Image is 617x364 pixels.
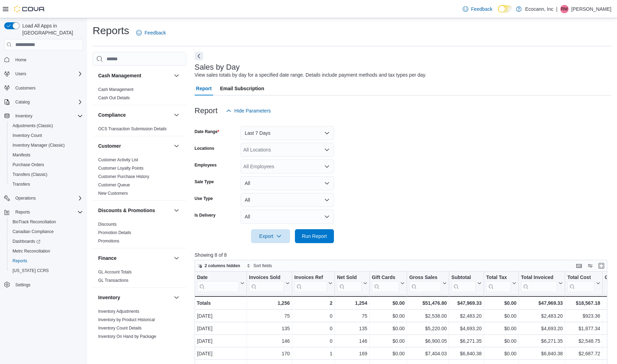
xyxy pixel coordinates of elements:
[244,262,275,270] button: Sort fields
[255,229,286,243] span: Export
[567,349,600,358] div: $2,687.72
[556,5,557,13] p: |
[10,237,43,246] a: Dashboards
[15,209,30,215] span: Reports
[93,156,186,200] div: Customer
[13,70,29,78] button: Users
[7,150,86,160] button: Manifests
[7,246,86,256] button: Metrc Reconciliation
[486,324,516,333] div: $0.00
[197,274,244,292] button: Date
[195,63,240,71] h3: Sales by Day
[451,274,476,281] div: Subtotal
[561,5,568,13] span: RM
[372,299,405,307] div: $0.00
[10,218,83,226] span: BioTrack Reconciliation
[337,274,361,281] div: Net Sold
[197,312,244,320] div: [DATE]
[10,227,83,236] span: Canadian Compliance
[98,95,130,100] a: Cash Out Details
[7,227,86,237] button: Canadian Compliance
[10,151,33,159] a: Manifests
[241,210,334,224] button: All
[10,161,83,169] span: Purchase Orders
[1,97,86,107] button: Catalog
[7,160,86,170] button: Purchase Orders
[93,85,186,105] div: Cash Management
[567,274,600,292] button: Total Cost
[172,71,181,80] button: Cash Management
[409,324,447,333] div: $5,220.00
[372,274,399,292] div: Gift Card Sales
[253,263,272,269] span: Sort fields
[98,255,117,262] h3: Finance
[195,52,203,60] button: Next
[294,349,332,358] div: 1
[10,247,83,255] span: Metrc Reconciliation
[172,254,181,262] button: Finance
[451,349,482,358] div: $6,840.38
[197,337,244,345] div: [DATE]
[98,191,128,196] a: New Customers
[10,266,52,275] a: [US_STATE] CCRS
[7,237,86,246] a: Dashboards
[521,274,563,292] button: Total Invoiced
[13,152,30,158] span: Manifests
[98,230,131,235] a: Promotion Details
[13,142,65,148] span: Inventory Manager (Classic)
[409,274,441,281] div: Gross Sales
[13,208,33,216] button: Reports
[13,248,50,254] span: Metrc Reconciliation
[1,69,86,79] button: Users
[15,71,26,77] span: Users
[249,312,290,320] div: 75
[13,112,35,120] button: Inventory
[19,22,83,36] span: Load All Apps in [GEOGRAPHIC_DATA]
[98,142,171,149] button: Customer
[249,299,290,307] div: 1,256
[195,179,214,185] label: Sale Type
[196,82,212,95] span: Report
[13,194,83,202] span: Operations
[13,280,83,289] span: Settings
[567,337,600,345] div: $2,548.75
[13,98,32,106] button: Catalog
[13,123,53,129] span: Adjustments (Classic)
[409,337,447,345] div: $6,900.05
[98,72,141,79] h3: Cash Management
[1,111,86,121] button: Inventory
[294,274,327,281] div: Invoices Ref
[13,208,83,216] span: Reports
[13,70,83,78] span: Users
[98,239,119,243] a: Promotions
[7,217,86,227] button: BioTrack Reconciliation
[13,219,56,225] span: BioTrack Reconciliation
[93,24,129,38] h1: Reports
[197,274,239,281] div: Date
[13,268,49,273] span: [US_STATE] CCRS
[337,299,367,307] div: 1,254
[521,274,557,292] div: Total Invoiced
[451,299,482,307] div: $47,969.33
[10,266,83,275] span: Washington CCRS
[337,349,367,358] div: 169
[460,2,495,16] a: Feedback
[10,141,83,149] span: Inventory Manager (Classic)
[195,251,611,258] p: Showing 8 of 8
[15,57,26,63] span: Home
[567,312,600,320] div: $923.36
[241,193,334,207] button: All
[4,52,83,308] nav: Complex example
[195,71,427,79] div: View sales totals by day for a specified date range. Details include payment methods and tax type...
[567,299,600,307] div: $18,567.18
[294,299,332,307] div: 2
[1,54,86,64] button: Home
[15,85,36,91] span: Customers
[98,294,171,301] button: Inventory
[172,111,181,119] button: Compliance
[249,324,290,333] div: 135
[13,162,44,168] span: Purchase Orders
[145,29,166,36] span: Feedback
[372,312,405,320] div: $0.00
[521,337,563,345] div: $6,271.35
